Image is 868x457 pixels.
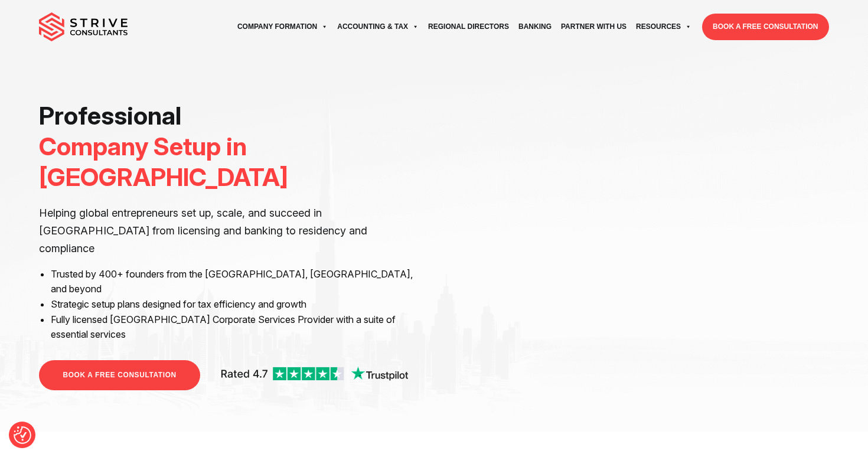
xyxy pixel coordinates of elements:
a: Company Formation [233,11,332,43]
li: Strategic setup plans designed for tax efficiency and growth [51,297,425,312]
a: BOOK A FREE CONSULTATION [702,14,828,40]
img: Revisit consent button [14,426,31,444]
h1: Professional [39,100,425,192]
a: Banking [514,11,556,43]
a: BOOK A FREE CONSULTATION [39,360,200,390]
a: Regional Directors [423,11,514,43]
p: Helping global entrepreneurs set up, scale, and succeed in [GEOGRAPHIC_DATA] from licensing and b... [39,204,425,257]
a: Partner with Us [556,11,631,43]
iframe: <br /> [443,100,829,318]
a: Resources [631,11,696,43]
a: Accounting & Tax [332,11,423,43]
button: Consent Preferences [14,426,31,444]
img: main-logo.svg [39,12,128,42]
li: Trusted by 400+ founders from the [GEOGRAPHIC_DATA], [GEOGRAPHIC_DATA], and beyond [51,267,425,297]
span: Company Setup in [GEOGRAPHIC_DATA] [39,131,288,192]
li: Fully licensed [GEOGRAPHIC_DATA] Corporate Services Provider with a suite of essential services [51,312,425,342]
